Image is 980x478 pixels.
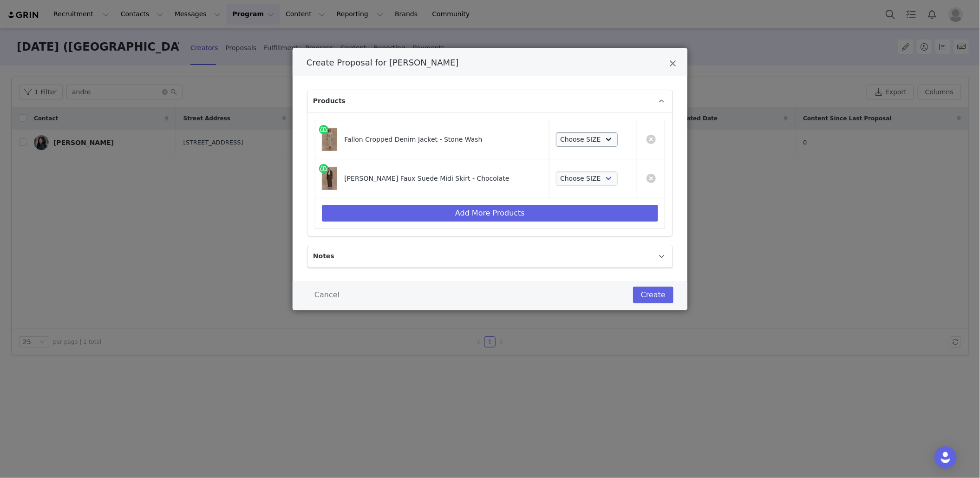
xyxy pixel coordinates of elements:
[344,174,523,183] div: [PERSON_NAME] Faux Suede Midi Skirt - Chocolate
[633,287,673,303] button: Create
[934,446,957,469] div: Open Intercom Messenger
[307,58,459,67] span: Create Proposal for [PERSON_NAME]
[313,96,346,106] span: Products
[322,167,337,190] img: 250323_MESHKI_WildOasis4_30_1147_4028b5c4-c0e6-45a6-a73e-593358fd4dc1.jpg
[293,48,687,310] div: Create Proposal for Andrea Echols
[322,205,658,222] button: Add More Products
[313,251,334,261] span: Notes
[322,128,337,151] img: 250318_MESHKI_Wild_Oasis_3_10_471.jpg
[669,59,676,70] button: Close
[344,135,523,144] div: Fallon Cropped Denim Jacket - Stone Wash
[307,287,347,303] button: Cancel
